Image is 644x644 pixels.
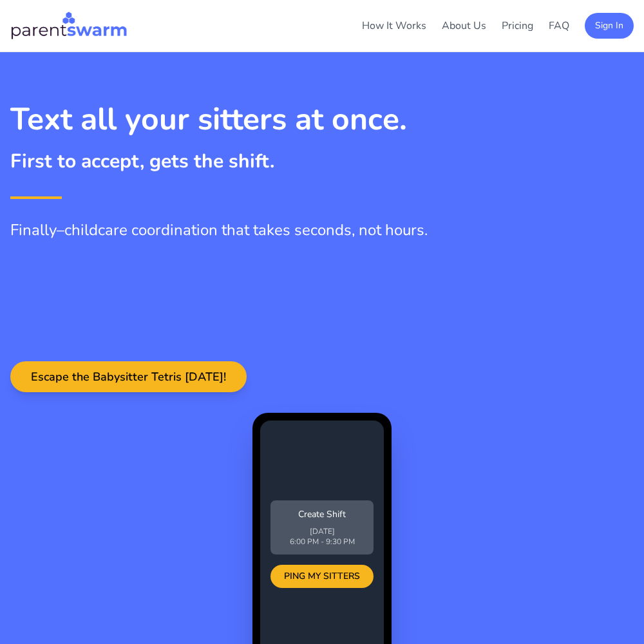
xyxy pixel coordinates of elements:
img: Parentswarm Logo [10,10,128,41]
a: Sign In [585,18,634,32]
a: Escape the Babysitter Tetris [DATE]! [10,370,247,384]
p: [DATE] [278,526,366,536]
button: Sign In [585,13,634,39]
a: About Us [442,19,486,33]
a: Pricing [502,19,533,33]
p: 6:00 PM - 9:30 PM [278,536,366,547]
div: PING MY SITTERS [270,565,374,588]
a: How It Works [362,19,426,33]
a: FAQ [549,19,569,33]
button: Escape the Babysitter Tetris [DATE]! [10,361,247,392]
p: Create Shift [278,508,366,521]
